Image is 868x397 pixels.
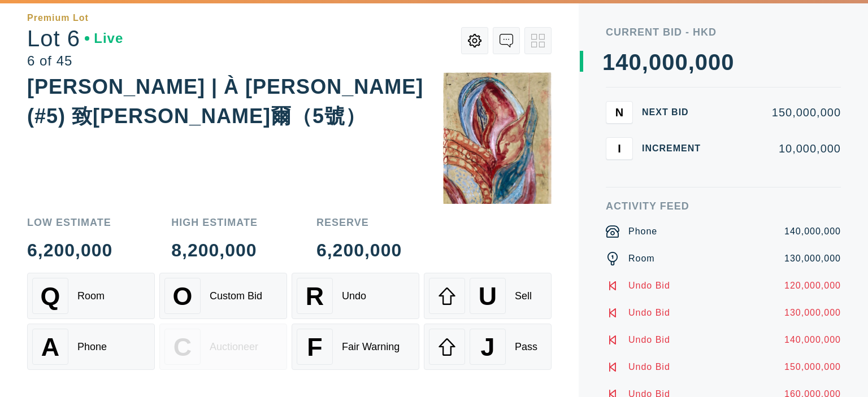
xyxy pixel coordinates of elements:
div: Pass [515,341,537,353]
div: 0 [708,51,721,73]
div: 6 of 45 [27,54,123,68]
div: Reserve [316,217,402,228]
span: U [479,282,497,311]
button: OCustom Bid [159,273,287,319]
button: APhone [27,324,155,370]
div: 0 [695,51,708,73]
div: Increment [642,144,710,153]
button: JPass [424,324,552,370]
div: Lot 6 [27,27,123,50]
span: C [173,333,192,361]
div: Sell [515,290,532,302]
div: [PERSON_NAME] | À [PERSON_NAME] (#5) 致[PERSON_NAME]爾（5號） [27,75,423,128]
div: 150,000,000 [784,360,841,374]
div: , [642,51,649,277]
div: 120,000,000 [784,279,841,293]
div: 6,200,000 [316,241,402,259]
button: N [606,101,633,124]
button: QRoom [27,273,155,319]
div: Activity Feed [606,201,841,211]
div: Room [628,252,655,265]
div: Low Estimate [27,217,112,228]
div: 130,000,000 [784,306,841,320]
div: Phone [77,341,107,353]
div: 130,000,000 [784,252,841,265]
span: J [480,333,494,361]
span: R [306,282,324,311]
button: RUndo [292,273,419,319]
div: High Estimate [171,217,258,228]
span: A [41,333,59,361]
div: Undo Bid [628,333,670,347]
div: Premium Lot [27,14,89,23]
div: Fair Warning [342,341,400,353]
span: O [173,282,193,311]
button: CAuctioneer [159,324,287,370]
div: Undo Bid [628,306,670,320]
div: 10,000,000 [719,143,841,154]
div: , [688,51,695,277]
button: I [606,137,633,160]
div: 4 [615,51,628,73]
div: Auctioneer [210,341,258,353]
span: F [307,333,322,361]
div: 0 [721,51,734,73]
div: 0 [675,51,688,73]
div: 0 [649,51,662,73]
div: 1 [602,51,615,73]
div: 6,200,000 [27,241,112,259]
div: Undo Bid [628,360,670,374]
div: Phone [628,225,657,238]
div: 150,000,000 [719,107,841,118]
div: 0 [629,51,642,73]
div: Undo Bid [628,279,670,293]
span: N [615,106,623,119]
span: Q [41,282,60,311]
div: 140,000,000 [784,225,841,238]
div: Custom Bid [210,290,262,302]
div: 0 [662,51,675,73]
div: 8,200,000 [171,241,258,259]
div: 140,000,000 [784,333,841,347]
button: FFair Warning [292,324,419,370]
div: Current Bid - HKD [606,27,841,37]
div: Undo [342,290,366,302]
div: Live [85,32,123,45]
div: Next Bid [642,108,710,117]
div: Room [77,290,105,302]
button: USell [424,273,552,319]
span: I [618,142,621,155]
